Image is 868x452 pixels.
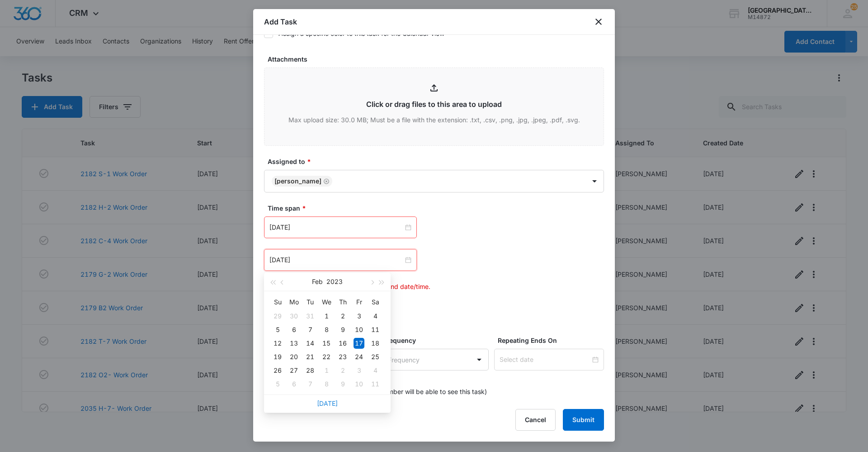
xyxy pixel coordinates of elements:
div: 10 [354,324,364,335]
td: 2023-02-06 [286,323,302,337]
label: Assigned to [268,157,608,166]
div: 3 [354,365,364,376]
td: 2023-02-10 [351,323,367,337]
div: 13 [288,338,299,349]
td: 2023-02-19 [269,350,286,364]
td: 2023-03-03 [351,364,367,377]
input: Feb 17, 2023 [269,255,403,265]
div: 26 [272,365,283,376]
td: 2023-02-14 [302,337,318,350]
div: 1 [321,365,332,376]
td: 2023-02-08 [318,323,335,337]
div: 10 [354,379,364,389]
td: 2023-03-06 [286,377,302,391]
div: 11 [370,379,381,389]
div: 21 [305,351,316,362]
th: We [318,295,335,309]
th: Th [335,295,351,309]
div: 24 [354,351,364,362]
td: 2023-02-27 [286,364,302,377]
div: 3 [354,311,364,322]
td: 2023-02-20 [286,350,302,364]
td: 2023-03-10 [351,377,367,391]
h1: Add Task [264,16,297,27]
a: [DATE] [317,399,338,407]
p: Ensure starting date/time occurs before end date/time. [268,282,604,291]
p: This field is required. [268,295,604,304]
div: 16 [337,338,348,349]
td: 2023-02-26 [269,364,286,377]
div: 8 [321,324,332,335]
td: 2023-01-30 [286,309,302,323]
div: 31 [305,311,316,322]
div: 7 [305,324,316,335]
div: 5 [272,324,283,335]
td: 2023-02-09 [335,323,351,337]
label: Time span [268,203,608,213]
td: 2023-02-22 [318,350,335,364]
button: Submit [563,409,604,431]
td: 2023-02-01 [318,309,335,323]
td: 2023-03-05 [269,377,286,391]
input: Select date [500,355,590,365]
div: Remove Jonathan Guptill [321,178,330,184]
div: 17 [354,338,364,349]
td: 2023-02-05 [269,323,286,337]
div: 2 [337,365,348,376]
div: 8 [321,379,332,389]
div: 1 [321,311,332,322]
th: Fr [351,295,367,309]
div: 12 [272,338,283,349]
div: 7 [305,379,316,389]
td: 2023-02-28 [302,364,318,377]
button: Cancel [515,409,556,431]
div: 2 [337,311,348,322]
td: 2023-02-04 [367,309,383,323]
td: 2023-03-07 [302,377,318,391]
label: Frequency [383,336,493,345]
div: 19 [272,351,283,362]
div: 20 [288,351,299,362]
th: Mo [286,295,302,309]
div: 28 [305,365,316,376]
td: 2023-02-18 [367,337,383,350]
td: 2023-02-15 [318,337,335,350]
td: 2023-02-02 [335,309,351,323]
div: 6 [288,324,299,335]
th: Tu [302,295,318,309]
div: 9 [337,324,348,335]
th: Sa [367,295,383,309]
div: 30 [288,311,299,322]
td: 2023-02-21 [302,350,318,364]
td: 2023-03-01 [318,364,335,377]
label: Repeating Ends On [498,336,608,345]
button: close [593,16,604,27]
td: 2023-02-11 [367,323,383,337]
div: 18 [370,338,381,349]
div: 25 [370,351,381,362]
div: 14 [305,338,316,349]
td: 2023-03-08 [318,377,335,391]
td: 2023-01-31 [302,309,318,323]
div: 22 [321,351,332,362]
td: 2023-02-24 [351,350,367,364]
td: 2023-02-03 [351,309,367,323]
div: 6 [288,379,299,389]
div: 11 [370,324,381,335]
div: 4 [370,365,381,376]
td: 2023-02-13 [286,337,302,350]
td: 2023-02-16 [335,337,351,350]
button: Feb [312,273,323,291]
td: 2023-03-04 [367,364,383,377]
td: 2023-02-17 [351,337,367,350]
button: 2023 [326,273,343,291]
div: 29 [272,311,283,322]
td: 2023-02-12 [269,337,286,350]
div: 9 [337,379,348,389]
td: 2023-03-09 [335,377,351,391]
label: Attachments [268,54,608,64]
div: 4 [370,311,381,322]
div: 5 [272,379,283,389]
td: 2023-03-02 [335,364,351,377]
td: 2023-02-07 [302,323,318,337]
